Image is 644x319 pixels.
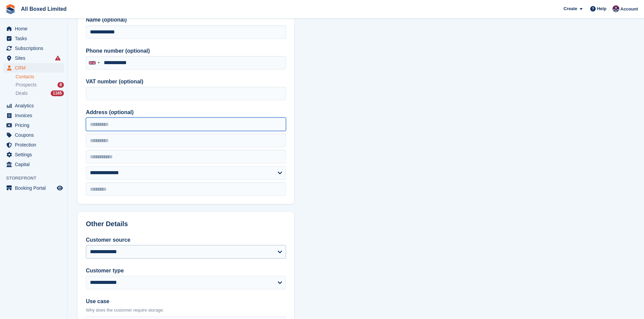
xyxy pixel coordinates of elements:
label: Phone number (optional) [86,47,286,55]
a: menu [3,160,64,169]
label: Address (optional) [86,108,286,116]
a: Contacts [16,74,64,80]
a: Prospects 8 [16,81,64,88]
span: Protection [15,140,55,150]
span: Help [597,5,606,12]
a: Preview store [56,184,64,192]
h2: Other Details [86,220,286,228]
div: United Kingdom: +44 [86,56,102,69]
span: Booking Portal [15,183,55,193]
label: VAT number (optional) [86,78,286,86]
span: Coupons [15,130,55,140]
span: Create [564,5,577,12]
img: stora-icon-8386f47178a22dfd0bd8f6a31ec36ba5ce8667c1dd55bd0f319d3a0aa187defe.svg [5,4,16,14]
div: 1165 [51,90,64,96]
span: Storefront [6,175,67,182]
label: Customer source [86,236,286,244]
a: menu [3,150,64,159]
a: menu [3,63,64,73]
span: Capital [15,160,55,169]
a: menu [3,44,64,53]
p: Why does the customer require storage. [86,307,286,314]
span: Settings [15,150,55,159]
a: menu [3,101,64,110]
span: Analytics [15,101,55,110]
a: Deals 1165 [16,90,64,97]
img: Eliza Goss [613,5,619,12]
span: Subscriptions [15,44,55,53]
a: menu [3,140,64,150]
span: Account [620,6,638,12]
label: Customer type [86,267,286,275]
span: Deals [16,90,28,97]
a: menu [3,183,64,193]
span: Tasks [15,34,55,43]
a: All Boxed Limited [18,3,69,15]
span: CRM [15,63,55,73]
a: menu [3,34,64,43]
span: Home [15,24,55,33]
a: menu [3,24,64,33]
a: menu [3,53,64,63]
span: Invoices [15,111,55,120]
span: Prospects [16,82,37,88]
div: 8 [57,82,64,88]
label: Name (optional) [86,16,286,24]
span: Sites [15,53,55,63]
span: Pricing [15,121,55,130]
a: menu [3,111,64,120]
label: Use case [86,297,286,305]
i: Smart entry sync failures have occurred [55,55,61,61]
a: menu [3,121,64,130]
a: menu [3,130,64,140]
